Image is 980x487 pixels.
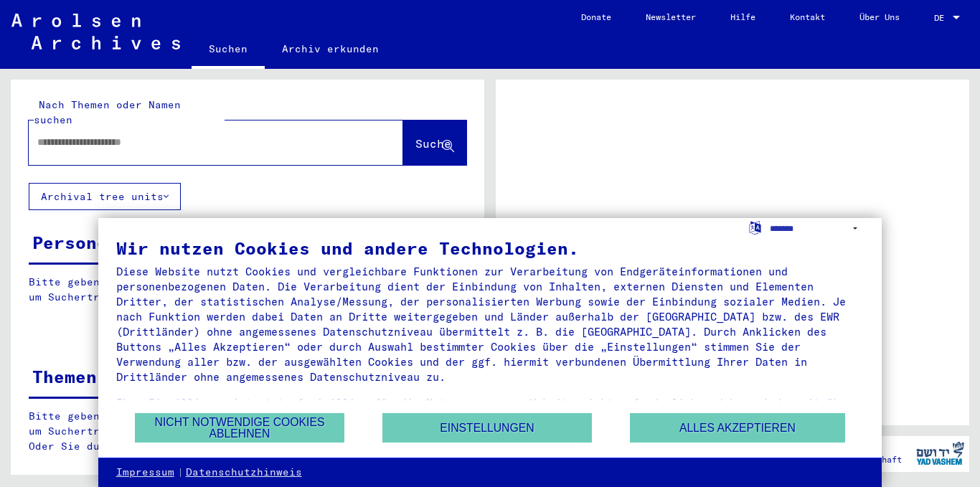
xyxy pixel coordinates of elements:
button: Suche [403,120,466,165]
select: Sprache auswählen [770,218,864,239]
button: Nicht notwendige Cookies ablehnen [135,413,344,443]
label: Sprache auswählen [748,220,763,234]
div: Diese Website nutzt Cookies und vergleichbare Funktionen zur Verarbeitung von Endgeräteinformatio... [116,264,864,384]
img: yv_logo.png [913,435,967,471]
p: Bitte geben Sie einen Suchbegriff ein oder nutzen Sie die Filter, um Suchertreffer zu erhalten. [29,275,466,305]
a: Suchen [192,32,265,69]
span: DE [934,13,950,23]
div: Personen [32,230,118,255]
a: Archiv erkunden [265,32,396,66]
a: Impressum [116,465,174,480]
p: Bitte geben Sie einen Suchbegriff ein oder nutzen Sie die Filter, um Suchertreffer zu erhalten. O... [29,409,466,454]
button: Archival tree units [29,183,181,210]
div: Wir nutzen Cookies und andere Technologien. [116,240,864,257]
button: Einstellungen [382,413,592,443]
button: Alles akzeptieren [630,413,845,443]
a: Datenschutzhinweis [186,465,302,480]
div: Themen [32,364,97,389]
img: Arolsen_neg.svg [11,14,180,49]
span: Suche [415,136,451,151]
mat-label: Nach Themen oder Namen suchen [34,98,181,126]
